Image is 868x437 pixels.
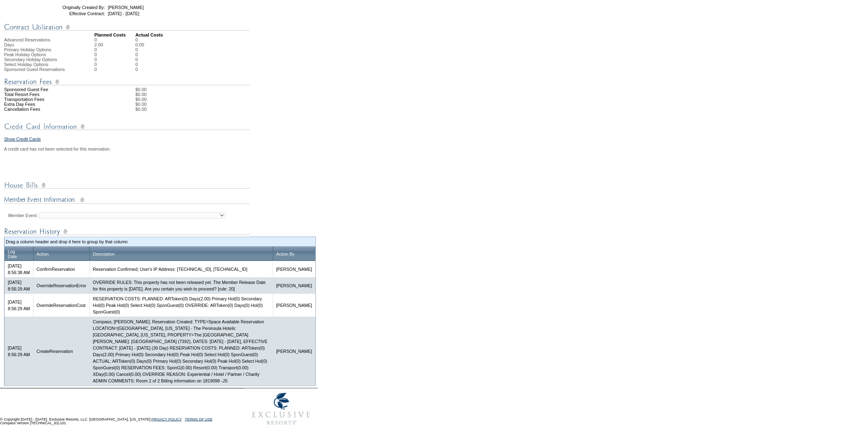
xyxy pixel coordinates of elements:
span: Select Holiday Options [4,62,48,67]
a: TERMS OF USE [185,417,213,421]
td: Extra Day Fees [4,102,94,107]
td: 2.00 [94,42,135,47]
td: Compass; [PERSON_NAME]; Reservation Created: TYPE=Space Available Reservation LOCATION=[GEOGRAPHI... [89,317,273,386]
span: [DATE] - [DATE] [108,11,139,16]
th: Drag to group or reorder [89,247,273,261]
img: Member Event [4,195,250,206]
td: 0 [94,67,135,72]
td: [PERSON_NAME] [273,317,315,386]
td: ConfirmReservation [33,261,89,277]
td: CreateReservation [33,317,89,386]
td: 0 [94,62,135,67]
span: Secondary Holiday Options [4,57,57,62]
td: [DATE] 8:56:38 AM [5,261,33,277]
td: 0 [94,47,135,52]
td: 0 [135,52,144,57]
td: 0 [135,62,144,67]
td: RESERVATION COSTS: PLANNED: ARToken(0) Days(2.00) Primary Hol(0) Secondary Hol(0) Peak Hol(0) Sel... [89,294,273,317]
td: $0.00 [135,97,316,102]
td: Transportation Fees [4,97,94,102]
td: 0 [94,57,135,62]
td: [DATE] 8:56:29 AM [5,294,33,317]
td: Actual Costs [135,32,316,37]
td: Effective Contract: [46,11,105,16]
td: 0 [135,57,144,62]
td: [PERSON_NAME] [273,294,315,317]
td: 0 [94,37,135,42]
span: Sponsored Guest Reservations [4,67,65,72]
td: [PERSON_NAME] [273,277,315,294]
a: Action [37,252,49,256]
td: Drag a column header and drop it here to group by that column [6,238,314,245]
span: Days [4,42,14,47]
a: PRIVACY POLICY [151,417,182,421]
td: 0 [135,47,144,52]
td: Planned Costs [94,32,135,37]
img: House Bills [4,180,250,190]
td: Total Resort Fees [4,92,94,97]
img: Contract Utilization [4,22,250,32]
span: [PERSON_NAME] [108,5,144,10]
img: Credit Card Information [4,121,250,132]
img: Reservation Log [4,227,250,237]
a: Show Credit Cards [4,137,41,142]
td: OverrideReservationCost [33,294,89,317]
td: $0.00 [135,87,316,92]
a: LogDate [8,249,17,259]
span: Peak Holiday Options [4,52,46,57]
img: Exclusive Resorts [244,389,318,430]
td: $0.00 [135,92,316,97]
div: A credit card has not been selected for this reservation. [4,146,316,151]
td: 0 [135,37,144,42]
td: OVERRIDE RULES: This property has not been released yet. The Member Release Date for this propert... [89,277,273,294]
label: Member Event: [8,213,38,218]
td: [DATE] 8:56:29 AM [5,277,33,294]
a: Action By [276,252,295,256]
td: Reservation Confirmed; User's IP Address: [TECHNICAL_ID], [TECHNICAL_ID] [89,261,273,277]
td: 0.00 [135,42,144,47]
td: 0 [94,52,135,57]
td: $0.00 [135,102,316,107]
td: Originally Created By: [46,5,105,10]
td: Sponsored Guest Fee [4,87,94,92]
img: Reservation Fees [4,77,250,87]
td: [PERSON_NAME] [273,261,315,277]
span: Advanced Reservations [4,37,50,42]
td: Cancellation Fees [4,107,94,112]
td: 0 [135,67,144,72]
td: OverrideReservationError [33,277,89,294]
span: Primary Holiday Options [4,47,51,52]
td: [DATE] 8:56:29 AM [5,317,33,386]
td: $0.00 [135,107,316,112]
a: Description [93,252,114,256]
